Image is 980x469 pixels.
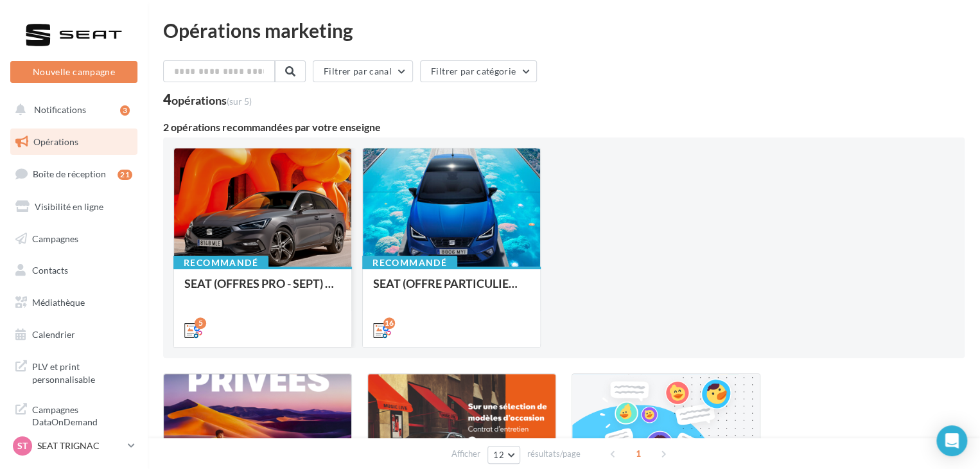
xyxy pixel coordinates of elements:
[32,297,85,308] span: Médiathèque
[8,96,135,123] button: Notifications 3
[227,96,252,107] span: (sur 5)
[17,439,28,452] span: ST
[8,257,140,284] a: Contacts
[10,434,137,458] a: ST SEAT TRIGNAC
[32,265,68,276] span: Contacts
[936,425,967,456] div: Open Intercom Messenger
[8,226,140,252] a: Campagnes
[120,105,130,116] div: 3
[313,60,413,82] button: Filtrer par canal
[8,396,140,434] a: Campagnes DataOnDemand
[33,136,78,147] span: Opérations
[32,329,75,340] span: Calendrier
[493,450,504,460] span: 12
[487,446,520,464] button: 12
[373,277,530,303] div: SEAT (OFFRE PARTICULIER - SEPT) - SOCIAL MEDIA
[383,317,395,329] div: 16
[173,256,268,270] div: Recommandé
[118,170,132,180] div: 21
[32,358,132,385] span: PLV et print personnalisable
[163,122,965,132] div: 2 opérations recommandées par votre enseigne
[8,128,140,155] a: Opérations
[171,94,252,106] div: opérations
[451,448,480,460] span: Afficher
[35,201,103,212] span: Visibilité en ligne
[33,168,106,179] span: Boîte de réception
[420,60,537,82] button: Filtrer par catégorie
[628,443,649,464] span: 1
[195,317,206,329] div: 5
[8,321,140,348] a: Calendrier
[8,289,140,316] a: Médiathèque
[362,256,457,270] div: Recommandé
[37,439,123,452] p: SEAT TRIGNAC
[32,401,132,429] span: Campagnes DataOnDemand
[527,448,581,460] span: résultats/page
[8,193,140,220] a: Visibilité en ligne
[32,233,78,243] span: Campagnes
[184,277,341,303] div: SEAT (OFFRES PRO - SEPT) - SOCIAL MEDIA
[34,104,86,115] span: Notifications
[8,160,140,188] a: Boîte de réception21
[10,61,137,83] button: Nouvelle campagne
[163,93,252,107] div: 4
[163,21,965,40] div: Opérations marketing
[8,353,140,391] a: PLV et print personnalisable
